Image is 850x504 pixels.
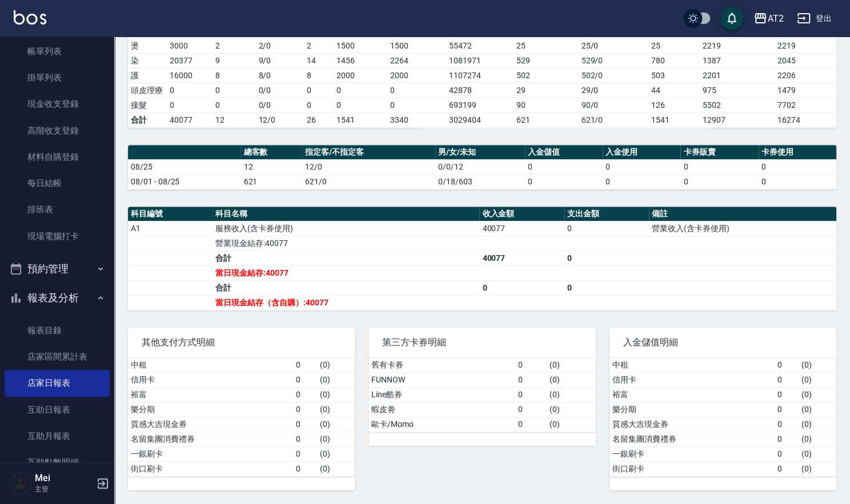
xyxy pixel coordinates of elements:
td: 0 [525,159,603,174]
td: 0 [293,402,318,417]
td: 燙 [128,38,167,53]
td: 5502 [700,98,775,112]
td: 0 [603,159,680,174]
td: 2264 [387,53,447,68]
td: 一銀刷卡 [128,446,293,461]
td: 信用卡 [128,372,293,387]
td: 2201 [700,68,775,83]
td: 0 [515,372,547,387]
td: 合計 [128,112,167,127]
td: ( 0 ) [317,446,355,461]
a: 排班表 [5,196,110,223]
button: 預約管理 [5,254,110,284]
td: 當日現金結存:40077 [213,265,479,280]
a: 掛單列表 [5,64,110,91]
td: 合計 [213,251,479,265]
a: 互助月報表 [5,423,110,449]
a: 報表目錄 [5,317,110,344]
td: 名留集團消費禮券 [610,432,775,446]
td: 503 [648,68,700,83]
td: 502 [514,68,579,83]
td: ( 0 ) [317,387,355,402]
button: 登出 [792,8,836,29]
td: 中租 [128,358,293,373]
td: 0 [387,83,447,98]
td: 12 [213,112,256,127]
td: 2219 [700,38,775,53]
td: 2000 [334,68,387,83]
td: 0 [334,83,387,98]
div: AT2 [767,11,783,26]
td: ( 0 ) [799,461,836,476]
td: 12907 [700,112,775,127]
td: 0 [387,98,447,112]
td: 0 [564,221,649,236]
td: 0 [759,159,836,174]
td: 0 [525,174,603,189]
td: 693199 [446,98,514,112]
a: 帳單列表 [5,38,110,64]
td: 0 [774,446,799,461]
td: 9 [213,53,256,68]
td: 0 [564,251,649,265]
td: 621 [514,112,579,127]
td: ( 0 ) [799,432,836,446]
td: 0 [774,358,799,373]
th: 指定客/不指定客 [302,145,435,160]
td: 0 [293,432,318,446]
h5: Mei [35,473,93,484]
td: 0 / 0 [255,83,304,98]
td: 名留集團消費禮券 [128,432,293,446]
td: 0 [213,98,256,112]
td: ( 0 ) [547,402,596,417]
td: 20377 [167,53,213,68]
td: 1500 [387,38,447,53]
td: 0 [293,387,318,402]
td: ( 0 ) [317,461,355,476]
td: ( 0 ) [547,372,596,387]
td: 26 [304,112,334,127]
table: a dense table [610,358,836,477]
td: 40077 [479,221,564,236]
td: 染 [128,53,167,68]
td: 合計 [213,280,479,295]
span: 第三方卡券明細 [382,337,582,348]
td: 0 [774,461,799,476]
td: 12/0 [255,112,304,127]
td: ( 0 ) [317,402,355,417]
td: 質感大吉現金券 [128,417,293,432]
td: 0 [774,402,799,417]
td: 2000 [387,68,447,83]
td: 621/0 [302,174,435,189]
td: 2 / 0 [255,38,304,53]
td: 780 [648,53,700,68]
td: 529 / 0 [578,53,648,68]
td: 16000 [167,68,213,83]
td: 0 [293,358,318,373]
td: ( 0 ) [547,358,596,373]
td: 一銀刷卡 [610,446,775,461]
td: 護 [128,68,167,83]
th: 男/女/未知 [435,145,525,160]
a: 店家日報表 [5,370,110,396]
td: 502 / 0 [578,68,648,83]
table: a dense table [128,207,836,311]
th: 卡券販賣 [680,145,758,160]
td: 12 [240,159,302,174]
th: 支出金額 [564,207,649,221]
td: 8 [304,68,334,83]
th: 入金使用 [603,145,680,160]
a: 每日結帳 [5,170,110,196]
td: 90 [514,98,579,112]
td: 0 [304,83,334,98]
td: ( 0 ) [547,387,596,402]
a: 現場電腦打卡 [5,223,110,249]
td: 1456 [334,53,387,68]
td: 2 [304,38,334,53]
td: 3000 [167,38,213,53]
td: 頭皮理療 [128,83,167,98]
a: 材料自購登錄 [5,144,110,170]
td: 25 [514,38,579,53]
table: a dense table [368,358,595,432]
td: 0 [680,159,758,174]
